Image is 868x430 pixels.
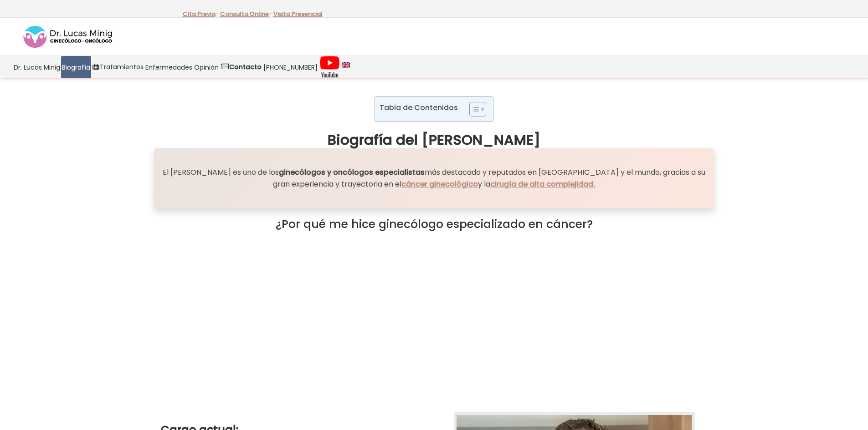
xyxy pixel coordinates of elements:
[279,167,425,177] strong: ginecólogos y oncólogos especialistas
[91,56,144,78] a: Tratamientos
[14,62,60,72] span: Dr. Lucas Minig
[183,10,216,18] a: Cita Previa
[341,56,351,78] a: language english
[328,130,540,150] strong: Biografía del [PERSON_NAME]
[194,62,219,72] span: Opinión
[462,101,484,117] a: Toggle Table of Content
[229,62,262,71] strong: Contacto
[380,102,458,113] p: Tabla de Contenidos
[254,218,614,231] h2: ¿Por qué me hice ginecólogo especializado en cáncer?
[183,8,219,20] p: -
[254,249,614,409] iframe: YouTube video player
[342,62,350,67] img: language english
[61,56,91,78] a: Biografía
[220,8,272,20] p: -
[263,62,318,72] span: [PHONE_NUMBER]
[145,62,192,72] span: Enfermedades
[220,56,262,78] a: Contacto
[62,62,90,72] span: Biografía
[319,56,340,78] img: Videos Youtube Ginecología
[13,56,61,78] a: Dr. Lucas Minig
[193,56,220,78] a: Opinión
[100,62,144,72] span: Tratamientos
[144,56,193,78] a: Enfermedades
[273,10,323,18] a: Visita Presencial
[318,56,341,78] a: Videos Youtube Ginecología
[262,56,318,78] a: [PHONE_NUMBER]
[220,10,269,18] a: Consulta Online
[490,179,595,189] a: cirugía de alta complejidad.
[401,179,478,189] a: cáncer ginecológico
[161,167,708,190] p: El [PERSON_NAME] es uno de los más destacado y reputados en [GEOGRAPHIC_DATA] y el mundo, gracias...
